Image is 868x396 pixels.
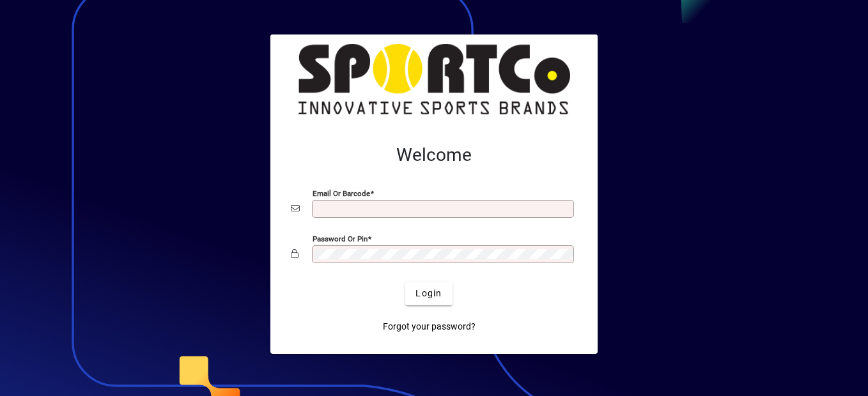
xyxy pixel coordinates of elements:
mat-label: Email or Barcode [313,188,370,197]
a: Forgot your password? [378,316,481,339]
span: Login [415,287,442,300]
button: Login [405,282,452,305]
h2: Welcome [291,144,577,166]
mat-label: Password or Pin [313,234,368,243]
span: Forgot your password? [383,320,476,333]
